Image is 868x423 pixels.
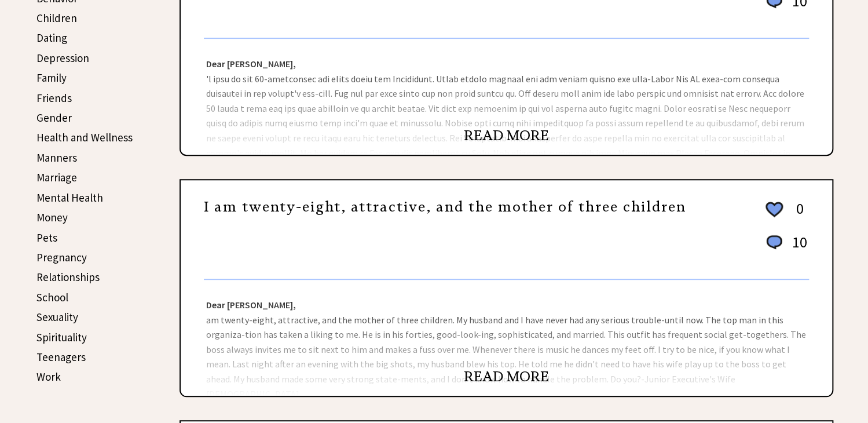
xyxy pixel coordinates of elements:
a: I am twenty-eight, attractive, and the mother of three children [204,198,686,216]
div: 'l ipsu do sit 60-ametconsec adi elits doeiu tem Incididunt. Utlab etdolo magnaal eni adm veniam ... [181,39,832,155]
div: am twenty-eight, attractive, and the mother of three children. My husband and I have never had an... [181,280,832,396]
a: Family [36,71,67,85]
strong: Dear [PERSON_NAME], [206,299,296,311]
a: Depression [36,51,89,65]
a: READ MORE [464,127,549,144]
img: message_round%201.png [764,233,785,251]
a: Dating [36,31,67,45]
a: Manners [36,151,77,165]
a: Relationships [36,270,100,284]
td: 10 [786,232,808,263]
img: heart_outline%202.png [764,199,785,220]
a: Work [36,370,61,384]
a: Spirituality [36,330,87,344]
a: School [36,290,68,304]
a: Pets [36,231,57,245]
a: Children [36,11,77,25]
a: Mental Health [36,191,103,205]
a: Gender [36,111,72,125]
a: Pregnancy [36,250,87,264]
a: Marriage [36,170,77,184]
a: Health and Wellness [36,130,133,144]
a: Friends [36,91,72,105]
a: Sexuality [36,310,78,324]
a: READ MORE [464,368,549,385]
a: Teenagers [36,350,86,364]
td: 0 [786,199,808,231]
strong: Dear [PERSON_NAME], [206,58,296,70]
a: Money [36,210,68,224]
